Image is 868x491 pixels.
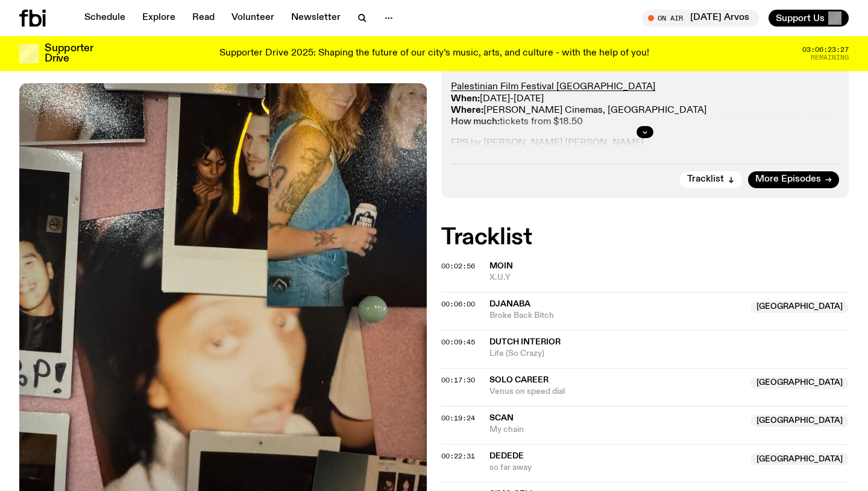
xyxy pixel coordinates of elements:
[750,377,849,389] span: [GEOGRAPHIC_DATA]
[219,48,649,59] p: Supporter Drive 2025: Shaping the future of our city’s music, arts, and culture - with the help o...
[489,310,743,322] span: Broke Back Bitch
[185,10,222,27] a: Read
[489,386,743,398] span: Venus on speed dial
[750,453,849,465] span: [GEOGRAPHIC_DATA]
[441,301,475,308] button: 00:06:00
[441,299,475,309] span: 00:06:00
[748,171,839,188] a: More Episodes
[441,263,475,270] button: 00:02:56
[451,106,483,115] strong: Where:
[811,54,849,61] span: Remaining
[489,262,513,270] span: Moin
[687,175,724,184] span: Tracklist
[77,10,133,27] a: Schedule
[441,453,475,460] button: 00:22:31
[489,462,743,474] span: so far away
[441,339,475,346] button: 00:09:45
[489,272,849,284] span: X.U.Y
[441,415,475,422] button: 00:19:24
[224,10,281,27] a: Volunteer
[642,10,759,27] button: On Air[DATE] Arvos
[489,348,849,360] span: Life (So Crazy)
[441,227,849,249] h2: Tracklist
[489,424,743,436] span: My chain
[755,175,821,184] span: More Episodes
[489,452,524,460] span: dedede
[451,81,839,128] p: [DATE]-[DATE] [PERSON_NAME] Cinemas, [GEOGRAPHIC_DATA] tickets from $18.50
[489,414,514,422] span: Scan
[441,375,475,385] span: 00:17:30
[441,337,475,347] span: 00:09:45
[750,415,849,427] span: [GEOGRAPHIC_DATA]
[441,413,475,423] span: 00:19:24
[451,82,655,92] a: Palestinian Film Festival [GEOGRAPHIC_DATA]
[776,13,825,24] span: Support Us
[769,10,849,27] button: Support Us
[441,451,475,461] span: 00:22:31
[802,46,849,53] span: 03:06:23:27
[451,94,480,104] strong: When:
[489,376,549,384] span: Solo Career
[441,377,475,384] button: 00:17:30
[135,10,183,27] a: Explore
[45,43,93,64] h3: Supporter Drive
[750,301,849,313] span: [GEOGRAPHIC_DATA]
[489,300,530,308] span: Djanaba
[441,261,475,271] span: 00:02:56
[284,10,348,27] a: Newsletter
[489,338,561,346] span: Dutch Interior
[680,171,742,188] button: Tracklist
